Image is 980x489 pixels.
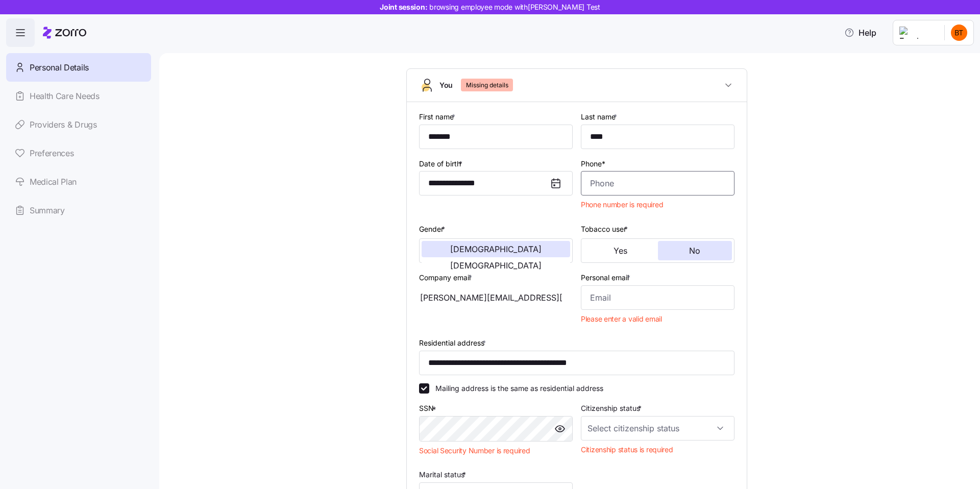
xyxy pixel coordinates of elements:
[407,69,747,102] button: YouMissing details
[836,22,885,43] button: Help
[450,245,542,253] span: [DEMOGRAPHIC_DATA]
[429,2,600,12] span: browsing employee mode with [PERSON_NAME] Test
[439,80,453,90] span: You
[689,247,700,255] span: No
[380,2,600,12] span: Joint session:
[899,27,936,39] img: Employer logo
[581,272,632,283] label: Personal email
[844,27,876,39] span: Help
[450,261,542,270] span: [DEMOGRAPHIC_DATA]
[581,158,605,169] label: Phone*
[581,314,662,324] span: Please enter a valid email
[581,445,673,455] span: Citizenship status is required
[419,337,488,349] label: Residential address
[951,25,967,41] img: 82473a7ca233a948f19d663d08a3594f
[429,383,603,394] label: Mailing address is the same as residential address
[581,171,734,195] input: Phone
[419,469,468,480] label: Marital status
[419,272,474,283] label: Company email
[581,111,619,123] label: Last name
[466,79,508,91] span: Missing details
[30,61,89,74] span: Personal Details
[419,403,438,414] label: SSN
[419,224,447,235] label: Gender
[581,200,663,210] span: Phone number is required
[419,446,530,456] span: Social Security Number is required
[581,285,734,310] input: Email
[419,158,464,169] label: Date of birth
[581,224,630,235] label: Tobacco user
[6,53,151,82] a: Personal Details
[419,111,457,123] label: First name
[581,416,734,441] input: Select citizenship status
[614,247,627,255] span: Yes
[581,403,644,414] label: Citizenship status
